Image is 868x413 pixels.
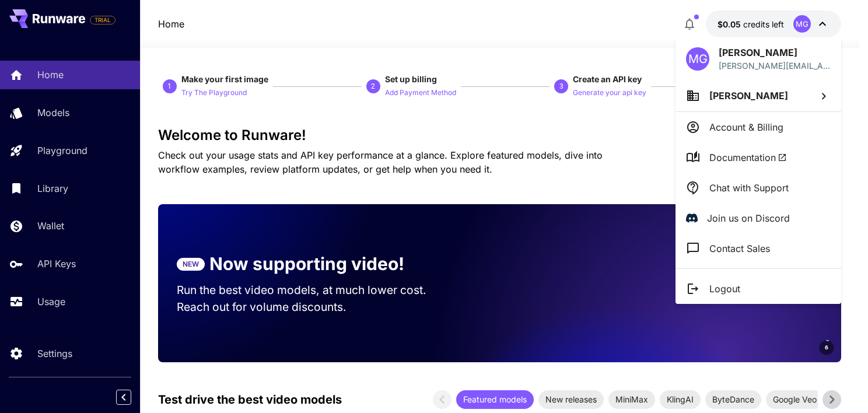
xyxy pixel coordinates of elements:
[719,60,831,72] div: boris_lucho@hotmail.com
[719,60,831,72] p: [PERSON_NAME][EMAIL_ADDRESS][DOMAIN_NAME]
[709,150,787,164] span: Documentation
[709,120,783,134] p: Account & Billing
[709,282,740,296] p: Logout
[709,90,788,101] span: [PERSON_NAME]
[707,211,790,225] p: Join us on Discord
[675,80,841,111] button: [PERSON_NAME]
[709,242,770,256] p: Contact Sales
[686,47,709,71] div: MG
[709,181,789,195] p: Chat with Support
[719,45,831,60] p: [PERSON_NAME]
